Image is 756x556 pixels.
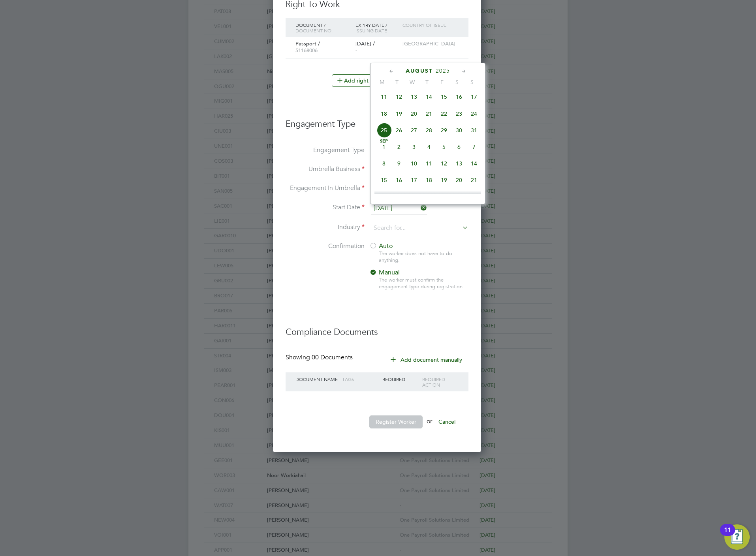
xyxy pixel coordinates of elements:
[421,139,436,154] span: 4
[466,156,481,171] span: 14
[295,47,318,54] span: 51168006
[466,89,481,104] span: 17
[293,372,340,386] div: Document Name
[436,106,451,121] span: 22
[369,269,400,276] span: Manual
[286,353,354,362] div: Showing
[391,190,406,205] span: 23
[436,190,451,205] span: 26
[379,250,468,264] div: The worker does not have to do anything.
[380,372,421,386] div: Required
[332,74,423,87] button: Add right to work document
[436,89,451,104] span: 15
[286,242,365,250] label: Confirmation
[385,353,468,366] button: Add document manually
[376,89,391,104] span: 11
[401,18,461,32] div: Country of issue
[286,165,365,173] label: Umbrella Business
[379,277,468,290] div: The worker must confirm the engagement type during registration.
[376,139,391,154] span: 1
[421,190,436,205] span: 25
[436,123,451,138] span: 29
[406,106,421,121] span: 20
[451,106,466,121] span: 23
[371,222,468,234] input: Search for...
[376,139,391,143] span: Sep
[286,203,365,212] label: Start Date
[404,79,419,86] span: W
[466,106,481,121] span: 24
[406,139,421,154] span: 3
[451,123,466,138] span: 30
[436,139,451,154] span: 5
[286,415,468,436] li: or
[449,79,465,86] span: S
[421,89,436,104] span: 14
[465,79,480,86] span: S
[293,37,354,58] div: Passport /
[421,123,436,138] span: 28
[312,353,353,361] span: 00 Documents
[436,68,450,74] span: 2025
[466,139,481,154] span: 7
[376,123,391,138] span: 25
[369,242,393,250] span: Auto
[376,190,391,205] span: 22
[436,156,451,171] span: 12
[340,372,380,386] div: Tags
[389,79,404,86] span: T
[451,156,466,171] span: 13
[406,173,421,188] span: 17
[406,68,433,74] span: August
[355,27,387,34] span: Issuing Date
[293,18,354,37] div: Document /
[376,173,391,188] span: 15
[466,123,481,138] span: 31
[286,184,365,192] label: Engagement In Umbrella
[391,89,406,104] span: 12
[391,156,406,171] span: 9
[391,123,406,138] span: 26
[406,89,421,104] span: 13
[451,190,466,205] span: 27
[401,37,447,51] div: [GEOGRAPHIC_DATA]
[419,79,434,86] span: T
[374,79,389,86] span: M
[354,37,400,58] div: [DATE] /
[369,415,423,428] button: Register Worker
[434,79,449,86] span: F
[391,173,406,188] span: 16
[406,123,421,138] span: 27
[451,173,466,188] span: 20
[391,106,406,121] span: 19
[724,524,750,550] button: Open Resource Center, 11 new notifications
[432,415,462,428] button: Cancel
[466,190,481,205] span: 28
[724,530,731,540] div: 11
[295,27,333,34] span: Document no.
[436,173,451,188] span: 19
[286,146,365,154] label: Engagement Type
[421,156,436,171] span: 11
[406,190,421,205] span: 24
[355,47,357,54] span: -
[421,173,436,188] span: 18
[376,106,391,121] span: 18
[286,319,468,338] h3: Compliance Documents
[286,223,365,231] label: Industry
[286,111,468,130] h3: Engagement Type
[406,156,421,171] span: 10
[451,89,466,104] span: 16
[420,372,461,391] div: Required Action
[376,156,391,171] span: 8
[354,18,400,37] div: Expiry Date /
[466,173,481,188] span: 21
[391,139,406,154] span: 2
[421,106,436,121] span: 21
[451,139,466,154] span: 6
[371,203,427,214] input: Select one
